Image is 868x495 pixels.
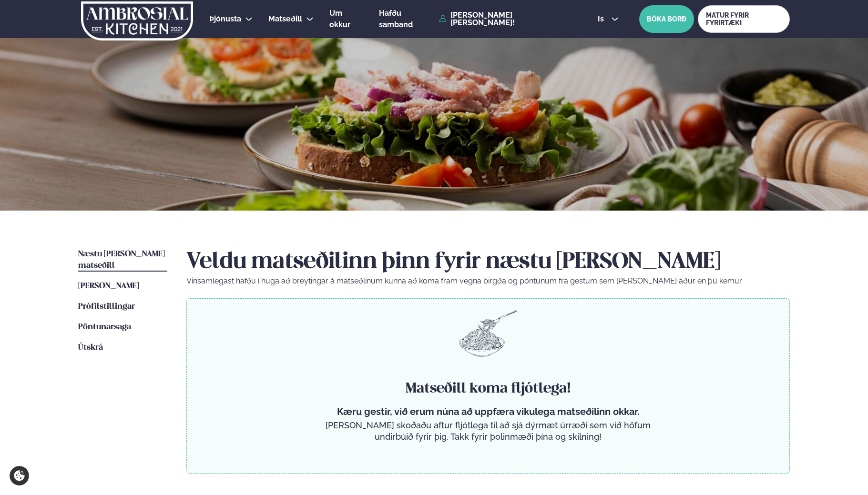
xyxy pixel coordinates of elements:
[10,466,29,485] a: Cookie settings
[322,420,654,443] p: [PERSON_NAME] skoðaðu aftur fljótlega til að sjá dýrmæt úrræði sem við höfum undirbúið fyrir þig....
[78,301,135,313] a: Prófílstillingar
[459,310,517,357] img: pasta
[78,303,135,311] span: Prófílstillingar
[78,322,131,333] a: Pöntunarsaga
[322,406,654,417] p: Kæru gestir, við erum núna að uppfæra vikulega matseðilinn okkar.
[379,9,413,29] span: Hafðu samband
[78,249,167,272] a: Næstu [PERSON_NAME] matseðill
[209,14,241,23] span: Þjónusta
[186,249,790,275] h2: Veldu matseðilinn þinn fyrir næstu [PERSON_NAME]
[186,275,790,287] p: Vinsamlegast hafðu í huga að breytingar á matseðlinum kunna að koma fram vegna birgða og pöntunum...
[379,8,434,30] a: Hafðu samband
[78,282,139,290] span: [PERSON_NAME]
[639,5,694,33] button: BÓKA BORÐ
[209,13,241,25] a: Þjónusta
[329,9,350,29] span: Um okkur
[322,379,654,398] h4: Matseðill koma fljótlega!
[698,5,790,33] a: MATUR FYRIR FYRIRTÆKI
[590,15,626,23] button: is
[329,8,363,30] a: Um okkur
[268,13,302,25] a: Matseðill
[78,342,103,354] a: Útskrá
[78,250,165,270] span: Næstu [PERSON_NAME] matseðill
[268,14,302,23] span: Matseðill
[78,323,131,331] span: Pöntunarsaga
[78,281,139,292] a: [PERSON_NAME]
[439,11,576,27] a: [PERSON_NAME] [PERSON_NAME]!
[78,343,103,352] span: Útskrá
[598,15,607,23] span: is
[80,1,194,40] img: logo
